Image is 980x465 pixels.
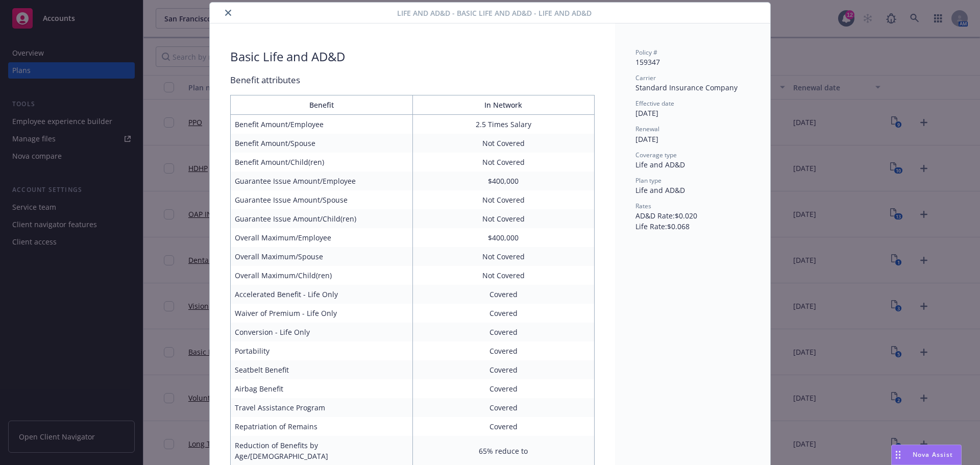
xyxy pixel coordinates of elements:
[913,450,953,459] span: Nova Assist
[412,172,595,190] td: $400,000
[635,108,750,118] div: [DATE]
[412,285,595,304] td: Covered
[231,153,413,172] td: Benefit Amount/Child(ren)
[635,202,651,210] span: Rates
[231,304,413,323] td: Waiver of Premium - Life Only
[412,209,595,228] td: Not Covered
[412,95,595,115] th: In Network
[635,74,656,82] span: Carrier
[635,159,750,170] div: Life and AD&D
[412,134,595,153] td: Not Covered
[231,398,413,417] td: Travel Assistance Program
[635,82,750,93] div: Standard Insurance Company
[635,57,750,67] div: 159347
[412,115,595,134] td: 2.5 Times Salary
[231,417,413,436] td: Repatriation of Remains
[222,7,234,19] button: close
[231,228,413,247] td: Overall Maximum/Employee
[397,8,592,18] span: Life and AD&D - Basic Life and AD&D - Life and AD&D
[231,247,413,266] td: Overall Maximum/Spouse
[231,360,413,379] td: Seatbelt Benefit
[231,209,413,228] td: Guarantee Issue Amount/Child(ren)
[635,48,657,57] span: Policy #
[635,210,750,221] div: AD&D Rate : $0.020
[412,341,595,360] td: Covered
[412,153,595,172] td: Not Covered
[412,228,595,247] td: $400,000
[635,185,750,195] div: Life and AD&D
[231,115,413,134] td: Benefit Amount/Employee
[412,190,595,209] td: Not Covered
[892,445,904,464] div: Drag to move
[231,172,413,190] td: Guarantee Issue Amount/Employee
[231,341,413,360] td: Portability
[231,190,413,209] td: Guarantee Issue Amount/Spouse
[412,304,595,323] td: Covered
[412,379,595,398] td: Covered
[231,323,413,341] td: Conversion - Life Only
[412,398,595,417] td: Covered
[635,151,677,159] span: Coverage type
[635,221,750,232] div: Life Rate : $0.068
[231,266,413,285] td: Overall Maximum/Child(ren)
[635,134,750,144] div: [DATE]
[231,134,413,153] td: Benefit Amount/Spouse
[231,379,413,398] td: Airbag Benefit
[230,48,345,65] div: Basic Life and AD&D
[412,247,595,266] td: Not Covered
[412,360,595,379] td: Covered
[412,266,595,285] td: Not Covered
[412,323,595,341] td: Covered
[635,125,659,133] span: Renewal
[891,445,962,465] button: Nova Assist
[231,95,413,115] th: Benefit
[412,417,595,436] td: Covered
[635,99,674,108] span: Effective date
[230,74,595,87] div: Benefit attributes
[635,176,661,185] span: Plan type
[231,285,413,304] td: Accelerated Benefit - Life Only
